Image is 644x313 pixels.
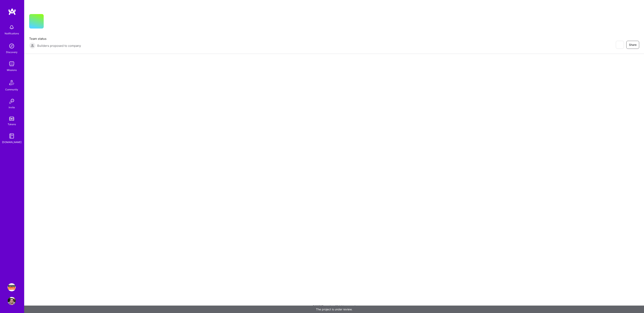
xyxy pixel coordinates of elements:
div: [DOMAIN_NAME] [2,140,22,144]
span: Team status [29,37,81,41]
i: icon EyeClosed [618,43,621,46]
img: guide book [8,132,16,140]
div: Tokens [8,122,16,126]
button: Share [626,41,639,49]
div: Missions [7,68,17,72]
div: Invite [9,105,15,109]
img: teamwork [8,60,16,68]
a: Simpson Strong-Tie: Product Manager [7,283,17,291]
img: Builders proposed to company [29,42,36,49]
i: icon CompanyGray [49,20,52,24]
div: Notifications [5,31,19,36]
img: User Avatar [8,297,16,305]
img: discovery [8,42,16,50]
img: logo [8,8,16,15]
img: Simpson Strong-Tie: Product Manager [8,283,16,291]
div: The project is under review. [24,306,644,313]
span: Share [629,43,637,47]
img: Community [7,78,17,87]
span: Builders proposed to company [37,44,81,48]
div: Community [5,87,18,92]
div: Discovery [6,50,18,54]
img: bell [8,23,16,31]
img: Invite [8,97,16,105]
a: User Avatar [7,297,17,305]
img: tokens [9,117,14,121]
